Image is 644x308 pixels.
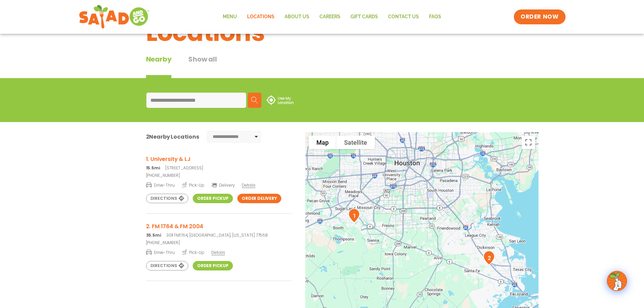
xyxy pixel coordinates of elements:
a: Drive-Thru Pick-Up Delivery Details [146,180,291,188]
img: use-location.svg [266,95,293,105]
span: Pick-Up [182,249,205,256]
h3: 1. University & LJ [146,155,291,163]
a: FAQs [424,9,446,25]
span: 2 [146,133,149,141]
strong: 15.5mi [146,165,160,171]
span: Delivery [211,182,235,188]
button: Show street map [309,136,336,149]
span: Drive-Thru [146,249,175,256]
div: Tabbed content [146,54,234,78]
a: [PHONE_NUMBER] [146,172,291,179]
div: Nearby Locations [146,133,199,141]
nav: Menu [218,9,446,25]
span: Pick-Up [182,182,205,188]
button: Toggle fullscreen view [522,136,535,149]
div: Nearby [146,54,172,78]
div: 2 [480,248,498,268]
a: [PHONE_NUMBER] [146,240,291,246]
span: Details [211,250,225,255]
a: ORDER NOW [514,9,565,24]
strong: 35.5mi [146,232,161,238]
a: Directions [146,194,188,203]
a: 1. University & LJ 15.5mi[STREET_ADDRESS] [146,155,291,171]
p: 3011 FM1764, [GEOGRAPHIC_DATA], [US_STATE] 77568 [146,232,291,238]
button: Show satellite imagery [336,136,375,149]
a: Order Delivery [237,194,281,203]
a: Order Pickup [193,261,233,270]
img: search.svg [251,97,258,103]
a: Menu [218,9,242,25]
a: Careers [314,9,345,25]
span: Details [242,182,255,188]
button: Show all [188,54,217,78]
p: [STREET_ADDRESS] [146,165,291,171]
a: Directions [146,261,188,270]
a: 2. FM 1764 & FM 2004 35.5mi3011 FM1764, [GEOGRAPHIC_DATA], [US_STATE] 77568 [146,222,291,238]
a: GIFT CARDS [345,9,383,25]
a: About Us [280,9,314,25]
a: Drive-Thru Pick-Up Details [146,247,291,256]
span: ORDER NOW [521,13,558,21]
a: Contact Us [383,9,424,25]
img: wpChatIcon [607,271,626,290]
h3: 2. FM 1764 & FM 2004 [146,222,291,231]
div: 1 [345,206,363,226]
a: Order Pickup [193,194,233,203]
span: Drive-Thru [146,182,175,188]
a: Locations [242,9,280,25]
img: new-SAG-logo-768×292 [79,3,150,30]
